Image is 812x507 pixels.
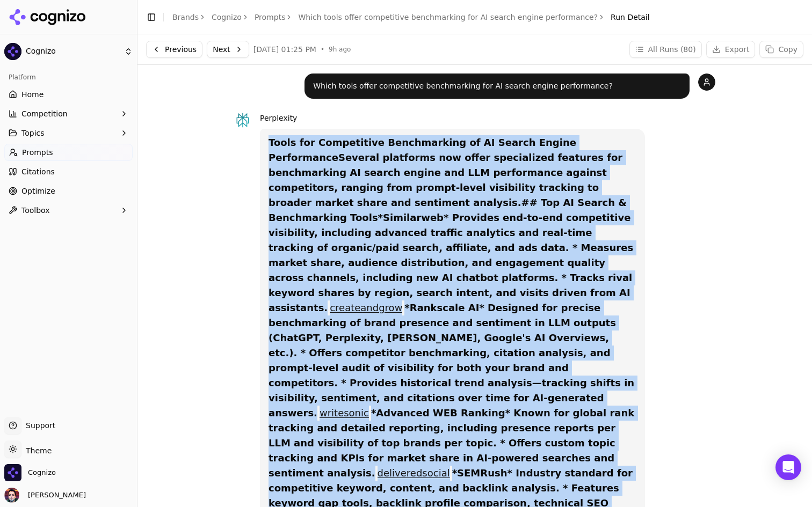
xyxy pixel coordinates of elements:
[28,468,56,477] span: Cognizo
[4,202,133,219] button: Toolbox
[253,44,316,55] span: [DATE] 01:25 PM
[21,89,44,100] span: Home
[26,47,120,56] span: Cognizo
[330,302,402,313] a: createandgrow
[4,43,21,60] img: Cognizo
[629,41,702,58] button: All Runs (80)
[21,205,50,216] span: Toolbox
[21,420,55,431] span: Support
[320,407,369,418] a: writesonic
[376,407,505,418] strong: Advanced WEB Ranking
[146,41,202,58] button: Previous
[4,488,86,503] button: Open user button
[21,166,55,177] span: Citations
[22,147,53,158] span: Prompts
[21,186,55,196] span: Optimize
[21,108,68,119] span: Competition
[4,69,133,86] div: Platform
[212,12,242,23] a: Cognizo
[4,182,133,200] a: Optimize
[207,41,249,58] button: Next
[24,490,86,500] span: [PERSON_NAME]
[378,467,450,479] a: deliveredsocial
[4,163,133,180] a: Citations
[172,12,650,23] nav: breadcrumb
[329,45,351,54] span: 9h ago
[313,80,681,92] p: Which tools offer competitive benchmarking for AI search engine performance?
[321,45,324,54] span: •
[611,12,650,23] span: Run Detail
[706,41,756,58] button: Export
[260,114,297,122] span: Perplexity
[21,446,52,455] span: Theme
[410,302,480,313] strong: Rankscale AI
[383,212,444,223] strong: Similarweb
[4,464,21,481] img: Cognizo
[255,12,286,23] a: Prompts
[4,488,19,503] img: Deniz Ozcan
[4,105,133,122] button: Competition
[4,124,133,142] button: Topics
[759,41,803,58] button: Copy
[457,467,507,479] strong: SEMRush
[775,454,801,480] div: Open Intercom Messenger
[4,144,133,161] a: Prompts
[4,464,56,481] button: Open organization switcher
[4,86,133,103] a: Home
[21,128,45,138] span: Topics
[172,13,199,21] a: Brands
[298,12,598,23] a: Which tools offer competitive benchmarking for AI search engine performance?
